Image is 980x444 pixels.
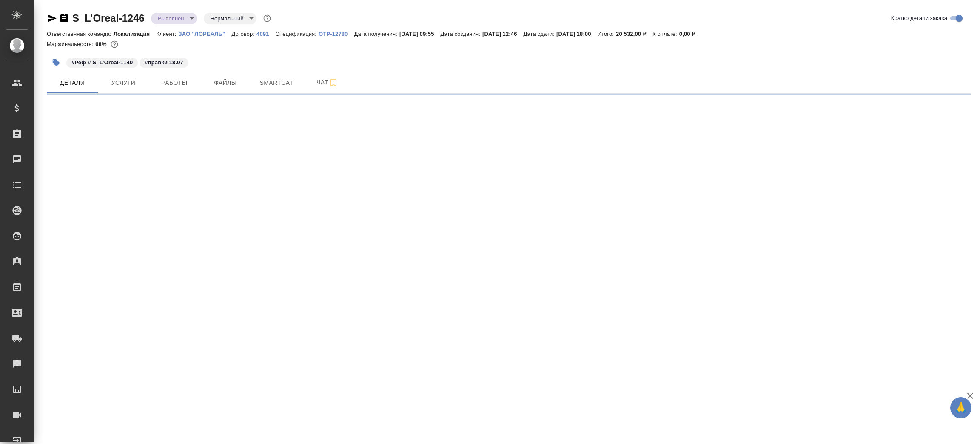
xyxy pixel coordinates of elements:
[556,31,598,37] p: [DATE] 18:00
[179,31,232,37] p: ЗАО "ЛОРЕАЛЬ"
[231,31,256,37] p: Договор:
[399,31,441,37] p: [DATE] 09:55
[891,14,947,23] span: Кратко детали заказа
[52,78,93,88] span: Детали
[72,12,144,24] a: S_L’Oreal-1246
[441,31,482,37] p: Дата создания:
[47,41,95,47] p: Маржинальность:
[354,31,399,37] p: Дата получения:
[652,31,679,37] p: К оплате:
[103,78,144,88] span: Услуги
[954,399,968,417] span: 🙏
[156,31,178,37] p: Клиент:
[47,53,66,72] button: Добавить тэг
[154,78,195,88] span: Работы
[256,31,275,37] p: 4091
[139,58,189,66] span: правки 18.07
[66,58,139,66] span: Реф # S_L’Oreal-1140
[319,30,354,37] a: OTP-12780
[95,41,108,47] p: 68%
[262,13,273,24] button: Доп статусы указывают на важность/срочность заказа
[307,77,348,88] span: Чат
[155,15,186,22] button: Выполнен
[145,58,183,67] p: #правки 18.07
[256,30,275,37] a: 4091
[114,31,157,37] p: Локализация
[256,78,297,88] span: Smartcat
[47,13,57,23] button: Скопировать ссылку для ЯМессенджера
[205,78,246,88] span: Файлы
[59,13,69,23] button: Скопировать ссылку
[616,31,652,37] p: 20 532,00 ₽
[71,58,133,67] p: #Реф # S_L’Oreal-1140
[950,397,971,418] button: 🙏
[179,30,232,37] a: ЗАО "ЛОРЕАЛЬ"
[482,31,524,37] p: [DATE] 12:46
[208,15,246,22] button: Нормальный
[204,13,256,24] div: Выполнен
[276,31,319,37] p: Спецификация:
[524,31,556,37] p: Дата сдачи:
[151,13,197,24] div: Выполнен
[319,31,354,37] p: OTP-12780
[109,39,120,50] button: 5400.78 RUB;
[328,78,339,88] svg: Подписаться
[47,31,114,37] p: Ответственная команда:
[679,31,702,37] p: 0,00 ₽
[598,31,616,37] p: Итого:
